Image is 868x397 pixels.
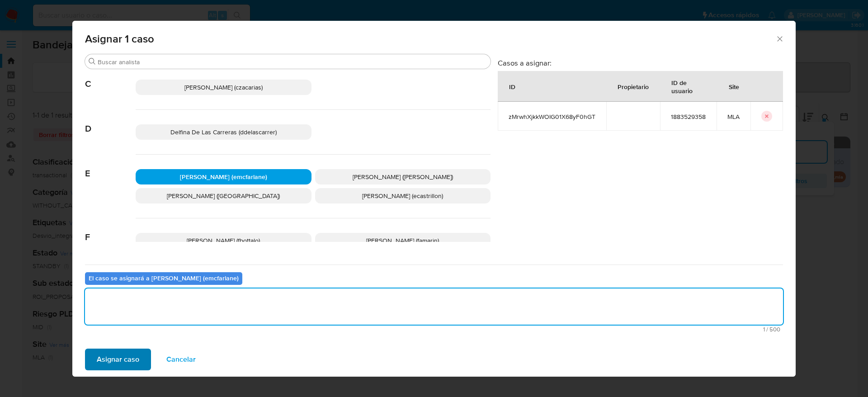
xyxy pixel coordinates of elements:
[89,58,96,65] button: Buscar
[136,233,311,248] div: [PERSON_NAME] (fbottalo)
[315,233,491,248] div: [PERSON_NAME] (famarin)
[136,169,311,184] div: [PERSON_NAME] (emcfarlane)
[362,191,443,200] span: [PERSON_NAME] (ecastrillon)
[167,191,280,200] span: [PERSON_NAME] ([GEOGRAPHIC_DATA])
[671,113,706,121] span: 1883529358
[184,83,263,92] span: [PERSON_NAME] (czacarias)
[775,34,783,43] button: Cerrar ventana
[88,326,780,332] span: Máximo 500 caracteres
[85,349,151,370] button: Asignar caso
[136,188,311,203] div: [PERSON_NAME] ([GEOGRAPHIC_DATA])
[660,71,716,101] div: ID de usuario
[498,58,783,67] h3: Casos a asignar:
[136,124,311,140] div: Delfina De Las Carreras (ddelascarrer)
[498,76,526,97] div: ID
[353,172,453,181] span: [PERSON_NAME] ([PERSON_NAME])
[718,76,750,97] div: Site
[761,111,772,122] button: icon-button
[136,80,311,95] div: [PERSON_NAME] (czacarias)
[85,155,136,179] span: E
[509,113,595,121] span: zMrwhXjkkWOIG01X68yF0hGT
[85,110,136,134] span: D
[98,58,487,66] input: Buscar analista
[727,113,740,121] span: MLA
[315,169,491,184] div: [PERSON_NAME] ([PERSON_NAME])
[85,218,136,243] span: F
[315,188,491,203] div: [PERSON_NAME] (ecastrillon)
[366,236,439,245] span: [PERSON_NAME] (famarin)
[187,236,260,245] span: [PERSON_NAME] (fbottalo)
[72,21,796,377] div: assign-modal
[166,350,196,369] span: Cancelar
[155,349,208,370] button: Cancelar
[85,65,136,90] span: C
[170,128,277,137] span: Delfina De Las Carreras (ddelascarrer)
[85,33,775,44] span: Asignar 1 caso
[180,172,267,181] span: [PERSON_NAME] (emcfarlane)
[89,274,239,283] b: El caso se asignará a [PERSON_NAME] (emcfarlane)
[97,350,139,369] span: Asignar caso
[607,76,660,97] div: Propietario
